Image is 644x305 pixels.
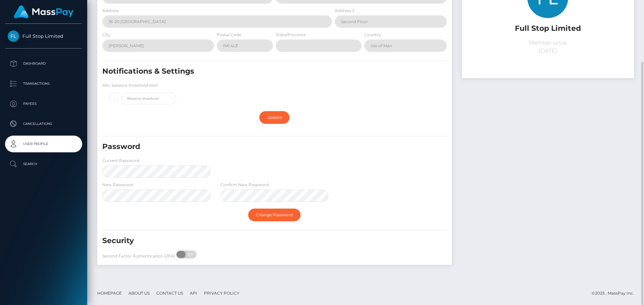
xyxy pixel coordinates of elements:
h5: Password [102,142,391,152]
p: User Profile [8,139,79,149]
div: © 2025 , MassPay Inc. [592,290,639,297]
p: Dashboard [8,59,79,69]
a: Cancellations [5,116,82,132]
label: Country [364,32,381,38]
label: Current Password [102,158,139,164]
a: Payees [5,95,82,112]
label: Min. balance threshold alert [102,82,158,88]
p: Cancellations [8,119,79,129]
span: Full Stop Limited [5,33,82,39]
img: MassPay Logo [14,5,73,18]
a: Update [259,111,289,124]
a: User Profile [5,136,82,152]
label: City [102,32,110,38]
a: About Us [126,288,152,298]
a: Contact Us [154,288,186,298]
label: Address [102,8,119,14]
a: Homepage [95,288,124,298]
p: Payees [8,99,79,109]
label: Postal Code [217,32,241,38]
label: Confirm New Password [220,182,269,188]
img: Full Stop Limited [8,30,19,42]
a: Search [5,156,82,172]
label: State/Province [276,32,306,38]
h5: Security [102,236,391,246]
label: New Password [102,182,133,188]
a: Privacy Policy [201,288,242,298]
h5: Notifications & Settings [102,66,391,77]
a: Transactions [5,75,82,92]
label: Address 2 [335,8,355,14]
span: OFF [180,251,197,258]
p: Transactions [8,79,79,89]
h5: Full Stop Limited [467,23,629,34]
a: Change Password [248,209,301,221]
a: Dashboard [5,55,82,72]
a: API [187,288,200,298]
p: Search [8,159,79,169]
label: Second Factor Authentication (2FA) [102,253,175,259]
p: Member since [DATE] [467,39,629,55]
